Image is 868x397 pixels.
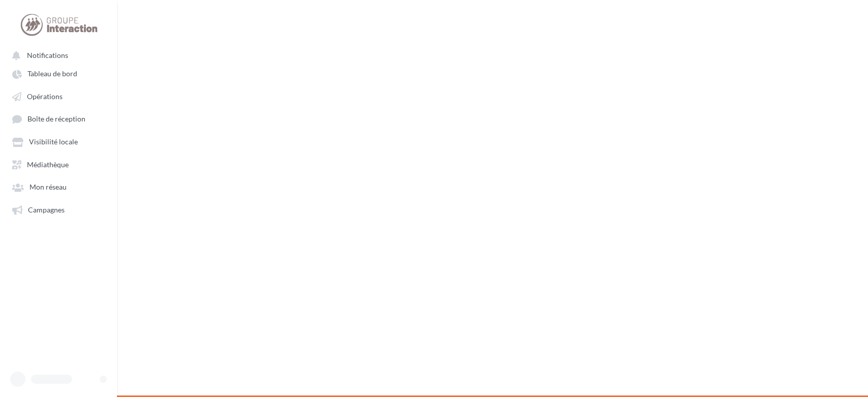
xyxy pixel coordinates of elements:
[27,160,69,169] span: Médiathèque
[29,138,78,146] span: Visibilité locale
[27,115,85,124] span: Boîte de réception
[27,51,68,59] span: Notifications
[28,205,65,214] span: Campagnes
[29,183,67,192] span: Mon réseau
[6,64,111,82] a: Tableau de bord
[27,92,63,101] span: Opérations
[6,200,111,219] a: Campagnes
[6,155,111,173] a: Médiathèque
[6,132,111,150] a: Visibilité locale
[27,70,77,78] span: Tableau de bord
[6,109,111,128] a: Boîte de réception
[6,87,111,105] a: Opérations
[6,177,111,196] a: Mon réseau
